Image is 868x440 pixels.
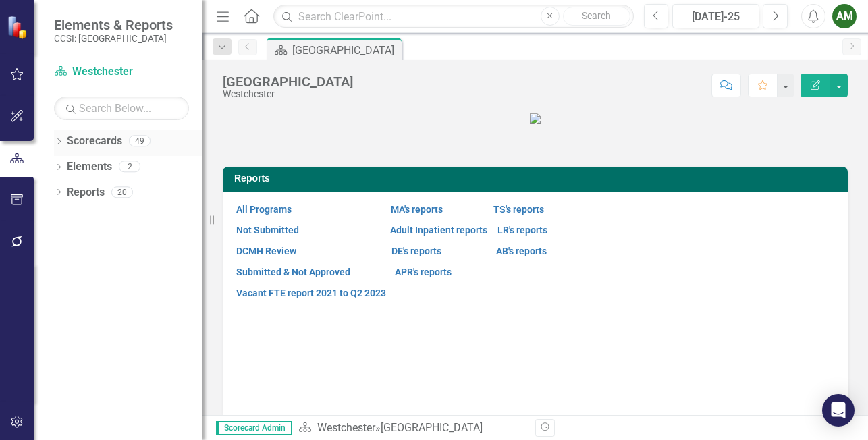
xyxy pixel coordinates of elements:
[832,4,857,28] button: AM
[395,267,452,277] a: APR's reports
[54,97,189,120] input: Search Below...
[67,159,112,175] a: Elements
[391,204,443,215] a: MA's reports
[493,204,544,215] a: TS's reports
[530,113,541,124] img: WC_countylogo07_2023_300h.jpg
[391,246,441,256] a: DE's reports
[292,42,398,59] div: [GEOGRAPHIC_DATA]
[54,17,173,33] span: Elements & Reports
[236,246,296,256] a: DCMH Review
[234,173,841,184] h3: Reports
[497,225,547,236] a: LR's reports
[216,421,292,435] span: Scorecard Admin
[119,161,140,173] div: 2
[563,7,630,26] button: Search
[236,287,386,298] a: Vacant FTE report 2021 to Q2 2023
[390,225,487,236] a: Adult Inpatient reports
[496,246,547,256] a: AB's reports
[298,420,525,436] div: »
[273,5,633,28] input: Search ClearPoint...
[582,10,611,21] span: Search
[236,267,350,277] a: Submitted & Not Approved
[223,89,353,99] div: Westchester
[822,394,855,427] div: Open Intercom Messenger
[317,421,375,434] a: Westchester
[236,204,292,215] a: All Programs
[236,225,299,236] a: Not Submitted
[67,134,122,149] a: Scorecards
[381,421,483,434] div: [GEOGRAPHIC_DATA]
[54,33,173,44] small: CCSI: [GEOGRAPHIC_DATA]
[111,186,133,198] div: 20
[677,9,755,25] div: [DATE]-25
[54,64,189,80] a: Westchester
[67,185,105,200] a: Reports
[129,136,151,147] div: 49
[672,4,759,28] button: [DATE]-25
[223,74,353,89] div: [GEOGRAPHIC_DATA]
[7,16,30,39] img: ClearPoint Strategy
